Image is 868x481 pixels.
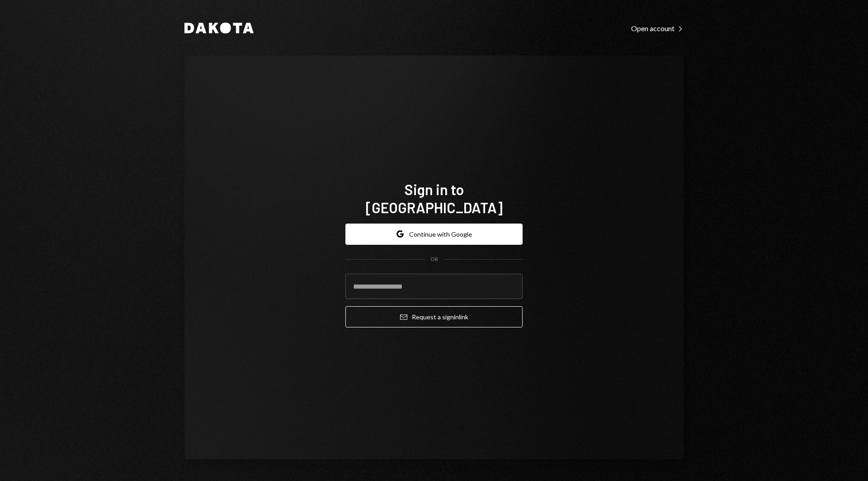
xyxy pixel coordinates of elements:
button: Continue with Google [345,224,523,245]
button: Request a signinlink [345,306,523,327]
div: OR [430,256,438,263]
h1: Sign in to [GEOGRAPHIC_DATA] [345,180,523,216]
div: Open account [631,24,684,33]
a: Open account [631,23,684,33]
